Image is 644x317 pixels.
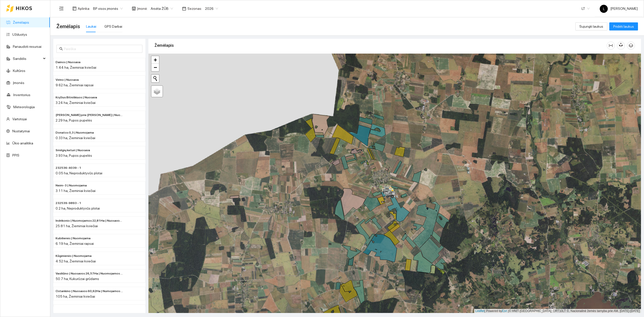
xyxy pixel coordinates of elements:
[56,77,79,82] span: Virino | Nuosava
[13,20,29,24] a: Žemėlapis
[104,24,122,29] div: GPS Darbai
[86,24,96,29] div: Laukai
[600,7,638,11] span: [PERSON_NAME]
[56,60,80,65] span: Dainos | Nuosava
[56,277,99,281] span: 50.7 ha, Kukurūzai grūdams
[56,242,94,246] span: 6.19 ha, Žieminiai rapsai
[187,6,202,11] span: Sezonas :
[609,22,638,30] button: Pridėti laukus
[56,153,92,157] span: 3.93 ha, Pupos pupelės
[575,22,607,30] button: Sujungti laukus
[56,136,95,140] span: 0.33 ha, Žieminiai kviečiai
[603,5,605,13] span: L
[609,24,638,28] a: Pridėti laukus
[582,5,590,12] span: LT
[508,309,509,313] span: |
[607,42,615,50] button: column-width
[151,64,159,71] a: Zoom out
[56,22,80,30] span: Žemėlapis
[13,105,35,109] a: Meteorologija
[151,56,159,64] a: Zoom in
[137,6,148,11] span: Įmonė :
[182,7,186,11] span: calendar
[13,45,42,49] a: Panaudoti resursai
[13,81,24,85] a: Įmonės
[56,206,100,210] span: 0.2 ha, Neproduktyvūs plotai
[154,64,157,70] span: −
[607,44,615,48] span: column-width
[78,6,90,11] span: Aplinka :
[56,224,98,228] span: 25.81 ha, Žieminiai kviečiai
[56,101,96,105] span: 3.24 ha, Žieminiai kviečiai
[13,69,25,73] a: Kultūros
[12,32,27,36] a: Užduotys
[56,271,123,276] span: Vasiliūno | Nuosavos 26,57Ha | Nuomojamos 24,15Ha
[72,7,76,11] span: layout
[205,5,218,12] span: 2026
[12,153,19,157] a: PPIS
[56,95,97,100] span: Kryžius Bitniškiuos | Nuosava
[56,83,94,87] span: 9.62 ha, Žieminiai rapsai
[132,7,136,11] span: shop
[151,5,173,12] span: Arsėta ŽŪB
[502,309,507,313] a: Esri
[56,254,92,258] span: Kūginienės | Nuomojama
[56,189,96,193] span: 3.11 ha, Žieminiai kviečiai
[56,294,95,298] span: 105 ha, Žieminiai kviečiai
[151,86,163,97] a: Layers
[13,93,30,97] a: Inventorius
[56,65,96,69] span: 1.44 ha, Žieminiai kviečiai
[59,47,63,51] span: search
[475,309,485,313] a: Leaflet
[56,171,102,175] span: 0.05 ha, Neproduktyvūs plotai
[56,259,96,263] span: 4.52 ha, Žieminiai kviečiai
[579,24,603,29] span: Sujungti laukus
[613,24,634,29] span: Pridėti laukus
[56,148,90,153] span: Smilgių keturi | Nuosava
[56,289,123,294] span: Ostankino | Nuosavos 60,62Ha | Numojamos 44,38Ha
[56,118,92,122] span: 2.29 ha, Pupos pupelės
[56,4,66,14] button: menu-fold
[93,5,123,12] span: BP visos įmonės
[154,57,157,63] span: +
[575,24,607,28] a: Sujungti laukus
[154,38,607,53] div: Žemėlapis
[56,201,81,206] span: 232539-9893 - 1
[59,6,64,11] span: menu-fold
[12,117,27,121] a: Vartotojai
[56,183,87,188] span: Neim-3 | Nuomojama
[56,166,81,170] span: 232536-4039 - 1
[56,306,104,311] span: Už kapelių | Nuosava
[64,46,139,52] input: Paieška
[13,54,42,64] span: Sandėlis
[12,141,33,145] a: Ūkio analitika
[56,130,94,135] span: Donatos 0,3 | Nuomojama
[474,309,641,313] div: | Powered by © HNIT-[GEOGRAPHIC_DATA]; ORT10LT ©, Nacionalinė žemės tarnyba prie AM, [DATE]-[DATE]
[56,113,123,117] span: Rolando prie Valės | Nuosava
[12,129,30,133] a: Nustatymai
[56,236,91,241] span: Kubilienės | Nuomojama
[56,218,123,223] span: Indrikonio | Nuomojamos 22,81Ha | Nuosavos 3,00 Ha
[151,75,159,82] button: Initiate a new search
